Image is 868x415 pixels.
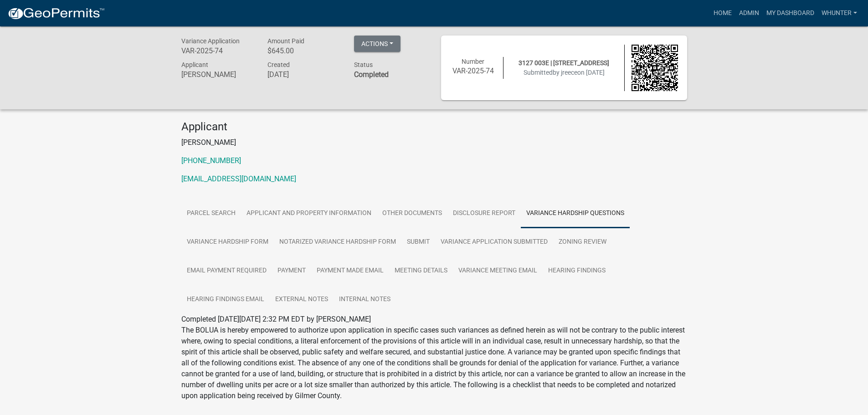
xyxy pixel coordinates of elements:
[270,285,334,314] a: External Notes
[181,37,240,45] span: Variance Application
[181,61,208,68] span: Applicant
[401,228,435,257] a: Submit
[181,325,687,401] p: The BOLUA is hereby empowered to authorize upon application in specific cases such variances as d...
[267,46,340,55] h6: $645.00
[181,156,241,165] a: [PHONE_NUMBER]
[181,174,296,183] a: [EMAIL_ADDRESS][DOMAIN_NAME]
[389,256,453,286] a: Meeting Details
[377,199,447,228] a: Other Documents
[735,5,763,22] a: Admin
[453,256,543,286] a: Variance Meeting Email
[521,199,630,228] a: Variance Hardship Questions
[818,5,861,22] a: whunter
[354,61,373,68] span: Status
[435,228,553,257] a: Variance Application Submitted
[519,59,609,67] span: 3127 003E | [STREET_ADDRESS]
[462,58,484,65] span: Number
[450,67,497,75] h6: VAR-2025-74
[267,70,340,79] h6: [DATE]
[334,285,396,314] a: Internal Notes
[181,120,687,133] h4: Applicant
[447,199,521,228] a: Disclosure Report
[181,70,254,79] h6: [PERSON_NAME]
[267,37,304,45] span: Amount Paid
[354,36,401,52] button: Actions
[354,70,389,79] strong: Completed
[181,137,687,148] p: [PERSON_NAME]
[543,256,611,286] a: Hearing Findings
[553,69,577,76] span: by jreece
[710,5,735,22] a: Home
[181,285,270,314] a: Hearing Findings Email
[181,256,272,286] a: Email Payment Required
[181,315,371,323] span: Completed [DATE][DATE] 2:32 PM EDT by [PERSON_NAME]
[181,199,241,228] a: Parcel search
[181,228,274,257] a: Variance Hardship Form
[311,256,389,286] a: Payment Made Email
[274,228,401,257] a: Notarized Variance Hardship Form
[632,45,678,91] img: QR code
[181,46,254,55] h6: VAR-2025-74
[267,61,290,68] span: Created
[272,256,311,286] a: Payment
[763,5,818,22] a: My Dashboard
[553,228,612,257] a: Zoning Review
[241,199,377,228] a: Applicant and Property Information
[524,69,605,76] span: Submitted on [DATE]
